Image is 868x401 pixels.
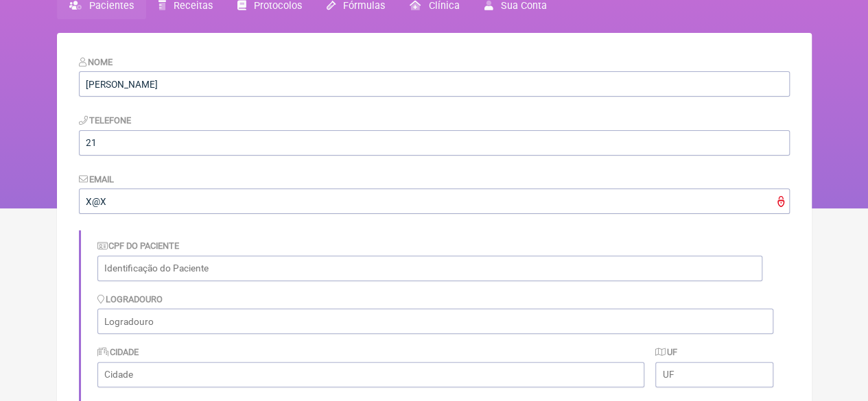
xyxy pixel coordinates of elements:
label: CPF do Paciente [97,241,180,251]
label: Telefone [79,115,132,125]
input: UF [655,362,773,387]
label: Cidade [97,347,139,357]
label: UF [655,347,677,357]
label: Email [79,174,115,184]
input: 21 9124 2137 [79,130,790,156]
input: Identificação do Paciente [97,256,762,281]
input: Nome do Paciente [79,71,790,97]
label: Nome [79,57,113,67]
input: Logradouro [97,308,773,334]
label: Logradouro [97,294,163,304]
input: paciente@email.com [79,189,790,214]
input: Cidade [97,362,645,387]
